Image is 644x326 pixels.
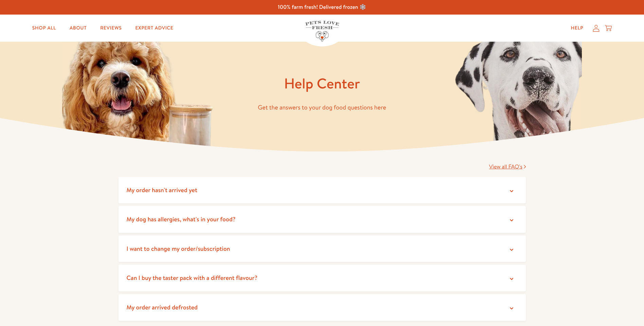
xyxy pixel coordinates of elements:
[118,265,526,291] summary: Can I buy the taster pack with a different flavour?
[127,186,198,194] span: My order hasn't arrived yet
[118,102,526,113] p: Get the answers to your dog food questions here
[130,21,179,35] a: Expert Advice
[127,215,236,223] span: My dog has allergies, what's in your food?
[118,236,526,262] summary: I want to change my order/subscription
[64,21,92,35] a: About
[27,21,61,35] a: Shop All
[118,206,526,233] summary: My dog has allergies, what's in your food?
[118,294,526,321] summary: My order arrived defrosted
[305,21,339,41] img: Pets Love Fresh
[127,273,258,282] span: Can I buy the taster pack with a different flavour?
[565,21,589,35] a: Help
[489,163,526,170] a: View all FAQ's
[118,74,526,93] h1: Help Center
[127,303,198,311] span: My order arrived defrosted
[95,21,127,35] a: Reviews
[127,244,230,253] span: I want to change my order/subscription
[118,177,526,204] summary: My order hasn't arrived yet
[489,163,522,170] span: View all FAQ's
